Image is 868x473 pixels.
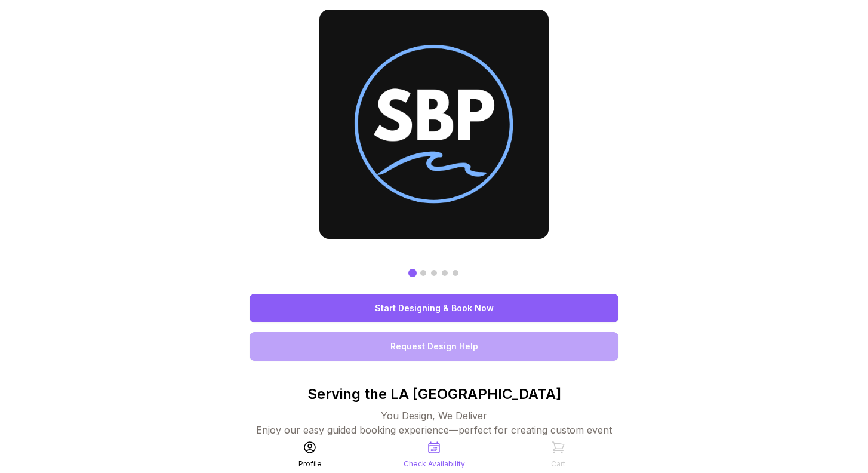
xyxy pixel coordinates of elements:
[551,459,565,469] div: Cart
[298,459,322,469] div: Profile
[250,385,618,404] p: Serving the LA [GEOGRAPHIC_DATA]
[250,294,618,322] a: Start Designing & Book Now
[250,332,618,361] a: Request Design Help
[404,459,465,469] div: Check Availability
